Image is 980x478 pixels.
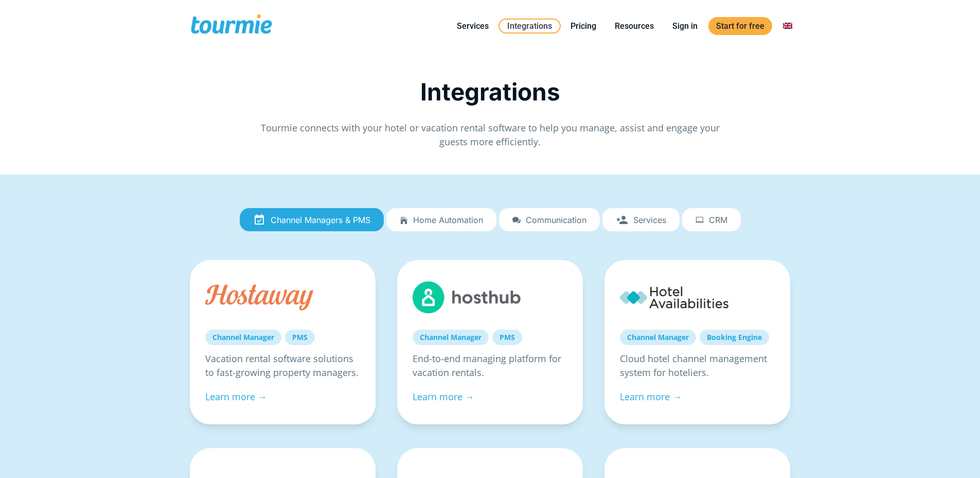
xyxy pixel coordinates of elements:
a: Services [602,208,680,232]
a: Channel Manager [620,330,696,345]
a: Learn more → [205,390,267,403]
a: Integrations [498,19,561,33]
a: Sign in [665,20,705,32]
a: Learn more → [413,390,474,403]
a: Learn more → [620,390,682,403]
p: End-to-end managing platform for vacation rentals. [413,352,567,380]
span: Channel Managers & PMS [271,215,370,225]
p: Vacation rental software solutions to fast-growing property managers. [205,352,360,380]
a: Home automation [386,208,496,232]
a: Communication [499,208,600,232]
a: Services [449,20,496,32]
span: Home automation [413,215,483,225]
a: Pricing [563,20,604,32]
a: Channel Manager [205,330,281,345]
p: Cloud hotel channel management system for hoteliers. [620,352,775,380]
span: Communication [526,215,586,225]
a: Resources [607,20,662,32]
a: PMS [285,330,315,345]
a: Channel Manager [413,330,489,345]
a: CRM [682,208,741,232]
span: Tourmie connects with your hotel or vacation rental software to help you manage, assist and engag... [261,122,720,148]
span: CRM [709,215,727,225]
span: Services [633,215,666,225]
a: Start for free [708,17,772,35]
a: Channel Managers & PMS [240,208,384,232]
span: Integrations [420,77,560,106]
a: PMS [492,330,522,345]
a: Booking Engine [700,330,769,345]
